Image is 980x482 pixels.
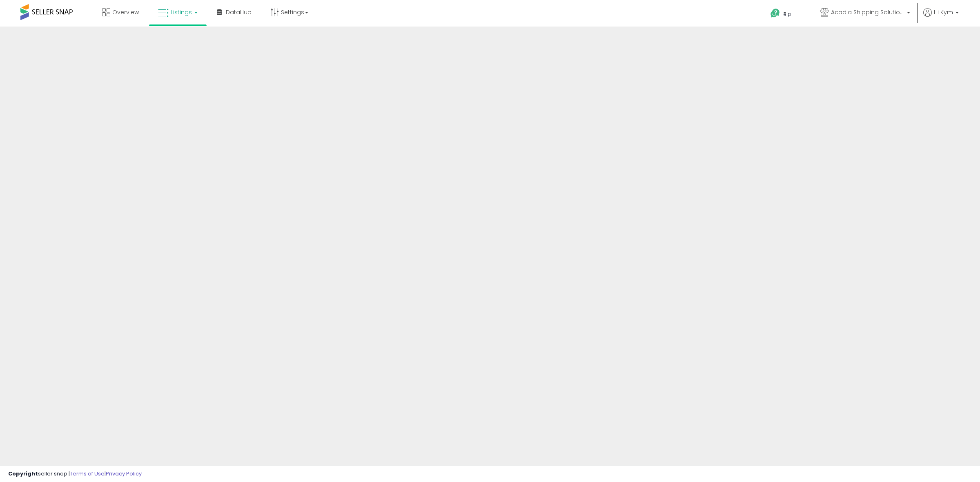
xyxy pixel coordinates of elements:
[780,11,791,18] span: Help
[770,8,780,18] i: Get Help
[112,8,139,16] span: Overview
[226,8,252,16] span: DataHub
[923,8,959,27] a: Hi Kym
[764,2,807,27] a: Help
[831,8,904,16] span: Acadia Shipping Solutions
[171,8,192,16] span: Listings
[934,8,953,16] span: Hi Kym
